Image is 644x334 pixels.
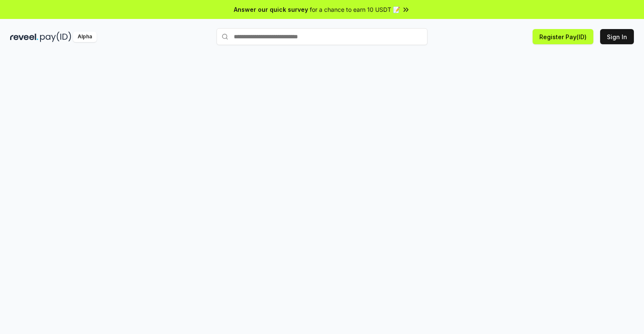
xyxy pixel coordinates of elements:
[234,5,308,14] span: Answer our quick survey
[10,32,38,42] img: reveel_dark
[310,5,400,14] span: for a chance to earn 10 USDT 📝
[40,32,71,42] img: pay_id
[73,32,97,42] div: Alpha
[600,29,634,44] button: Sign In
[533,29,593,44] button: Register Pay(ID)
